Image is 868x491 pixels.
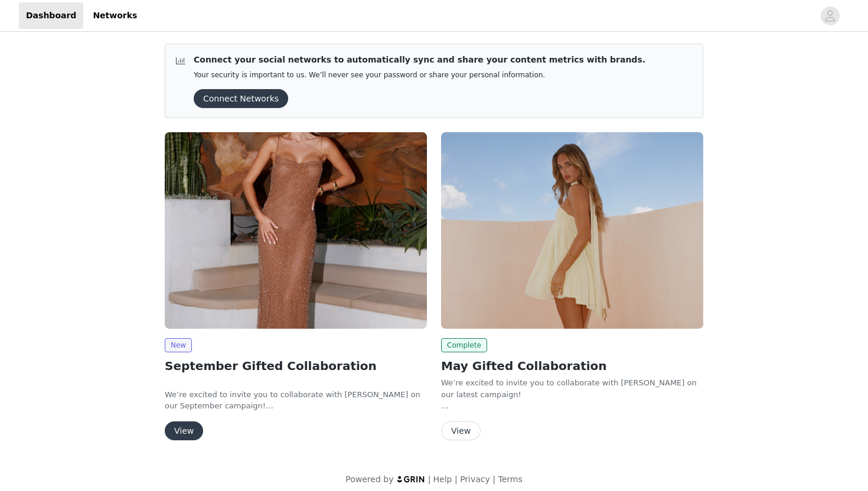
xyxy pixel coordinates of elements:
a: Privacy [460,474,490,484]
a: Networks [86,2,144,29]
button: View [441,421,481,440]
h2: September Gifted Collaboration [165,357,427,375]
h2: May Gifted Collaboration [441,357,703,375]
img: Peppermayo USA [165,132,427,329]
span: | [492,474,495,484]
span: | [455,474,458,484]
a: Help [433,474,452,484]
span: Powered by [345,474,393,484]
a: Dashboard [19,2,83,29]
a: View [165,427,203,436]
p: Connect your social networks to automatically sync and share your content metrics with brands. [194,54,645,66]
p: We’re excited to invite you to collaborate with [PERSON_NAME] on our latest campaign! [441,377,703,400]
img: logo [396,475,426,483]
span: | [428,474,431,484]
button: View [165,421,203,440]
a: View [441,427,481,436]
p: We’re excited to invite you to collaborate with [PERSON_NAME] on our September campaign! [165,389,427,412]
span: Complete [441,338,487,352]
img: Peppermayo USA [441,132,703,329]
span: New [165,338,192,352]
button: Connect Networks [194,89,288,108]
a: Terms [498,474,522,484]
div: avatar [824,6,836,25]
p: Your security is important to us. We’ll never see your password or share your personal information. [194,71,645,80]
